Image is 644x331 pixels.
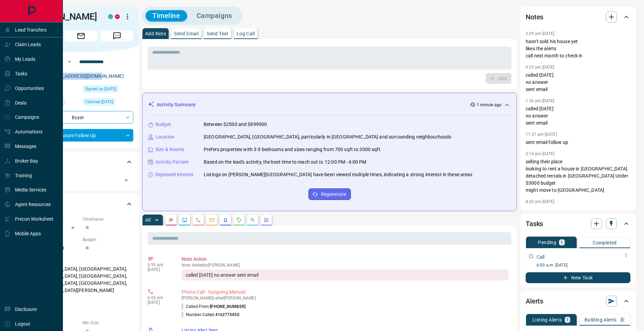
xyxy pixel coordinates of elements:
p: 1:36 pm [DATE] [526,98,555,103]
p: Location [155,133,174,141]
p: Between $2500 and $899900 [204,121,267,128]
p: 0 [621,317,624,322]
p: 1 minute ago [477,102,502,108]
p: Number Called: [182,312,239,318]
p: Based on the lead's activity, the best time to reach out is: 12:00 PM - 4:00 PM [204,159,366,166]
p: Note Added by [PERSON_NAME] [182,263,509,268]
svg: Listing Alerts [223,217,228,223]
p: [PERSON_NAME] called [PERSON_NAME] [182,296,509,300]
div: called [DATE] no answer sent email [182,270,509,280]
p: Send Email [174,31,199,36]
p: Activity Pattern [155,159,189,166]
h2: Notes [526,12,543,22]
div: Buyer [29,111,133,124]
p: Budget: [83,237,133,243]
p: Budget [155,121,171,128]
p: Note Action [182,256,509,263]
p: Pending [538,240,556,245]
p: Send Text [207,31,228,36]
p: Areas Searched: [29,257,133,263]
p: Completed [593,240,617,245]
span: [PHONE_NUMBER] [210,304,245,309]
span: Email [65,31,97,41]
div: Alerts [526,293,630,309]
svg: Lead Browsing Activity [182,217,187,223]
span: Signed up [DATE] [85,86,116,92]
p: Size & Rooms [155,146,185,153]
span: Claimed [DATE] [85,98,113,105]
div: Criteria [29,196,133,212]
svg: Notes [168,217,174,223]
button: Open [121,176,131,185]
p: 6:00 a.m. [DATE] [537,262,630,268]
button: Regenerate [308,188,351,200]
p: Timeframe: [83,216,133,222]
div: Tasks [526,216,630,232]
div: Notes [526,9,630,25]
p: 6:55 pm [148,295,171,300]
p: 2:29 pm [DATE] [526,31,555,36]
p: Call [537,254,545,261]
svg: Opportunities [250,217,255,223]
p: 11:57 am [DATE] [526,132,557,137]
p: [DATE] [148,267,171,272]
p: 1 [560,240,563,245]
p: sent email follow up [526,139,630,146]
p: called [DATE] no answer sent email [526,105,630,127]
h2: Alerts [526,296,543,307]
p: [DATE] [148,300,171,305]
p: Listings on [PERSON_NAME][GEOGRAPHIC_DATA] have been viewed multiple times, indicating a strong i... [204,171,473,178]
div: condos.ca [108,14,113,19]
span: 4162775450 [215,312,239,317]
p: 6:55 pm [148,262,171,267]
p: All [145,218,151,222]
p: Listing Alerts [532,317,562,322]
div: Future Follow Up [29,129,133,142]
button: Campaigns [190,10,239,21]
p: 6:25 pm [DATE] [526,65,555,70]
p: [GEOGRAPHIC_DATA], [GEOGRAPHIC_DATA], particularly in [GEOGRAPHIC_DATA] and surrounding neighbour... [204,133,451,141]
p: Repeated Interest [155,171,193,178]
p: called [DATE] no answer sent email [526,72,630,93]
p: 8:20 pm [DATE] [526,199,555,204]
p: Min Size: [83,320,133,326]
svg: Emails [209,217,215,223]
span: Message [101,31,133,41]
div: Mon Sep 09 2024 [83,98,133,108]
div: Sun Sep 08 2024 [83,85,133,95]
p: 1 [566,317,569,322]
a: [EMAIL_ADDRESS][DOMAIN_NAME] [47,73,124,79]
p: Add Note [145,31,166,36]
svg: Agent Actions [264,217,269,223]
div: Activity Summary1 minute ago [148,98,511,111]
p: Log Call [237,31,255,36]
button: Timeline [146,10,187,21]
button: New Task [526,272,630,283]
p: 2:14 pm [DATE] [526,151,555,156]
div: Tags [29,154,133,170]
p: Prefers properties with 3-5 bedrooms and sizes ranging from 700 sqft to 3000 sqft [204,146,380,153]
p: [GEOGRAPHIC_DATA], [GEOGRAPHIC_DATA], [GEOGRAPHIC_DATA], [GEOGRAPHIC_DATA], [GEOGRAPHIC_DATA], [G... [29,263,133,296]
svg: Calls [196,217,201,223]
h1: [PERSON_NAME] [29,11,98,22]
div: property.ca [115,14,120,19]
svg: Requests [236,217,242,223]
button: Open [65,58,73,66]
p: Activity Summary [157,101,196,108]
p: Motivation: [29,299,133,306]
p: Building Alerts [584,317,617,322]
p: hasn't sold his house yet likes the alerts call next month to check in [526,38,630,59]
h2: Tasks [526,218,543,229]
p: Phone Call - Outgoing Manual [182,289,509,296]
p: Called From: [182,304,245,310]
p: selling their place looking to rent a house in [GEOGRAPHIC_DATA] detached rentals in [GEOGRAPHIC_... [526,158,630,194]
